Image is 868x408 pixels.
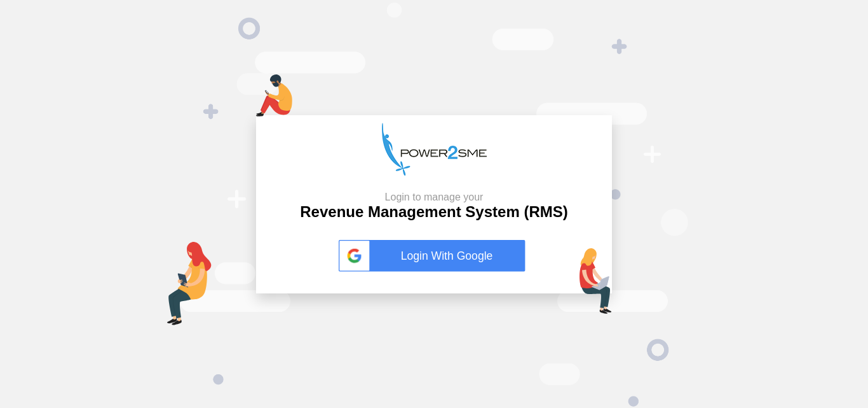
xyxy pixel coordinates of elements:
[335,227,533,285] button: Login With Google
[382,123,487,176] img: p2s_logo.png
[167,242,212,325] img: tab-login.png
[339,240,529,272] a: Login With Google
[300,191,567,222] h2: Revenue Management System (RMS)
[256,74,292,116] img: mob-login.png
[580,248,612,314] img: lap-login.png
[300,191,567,203] small: Login to manage your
